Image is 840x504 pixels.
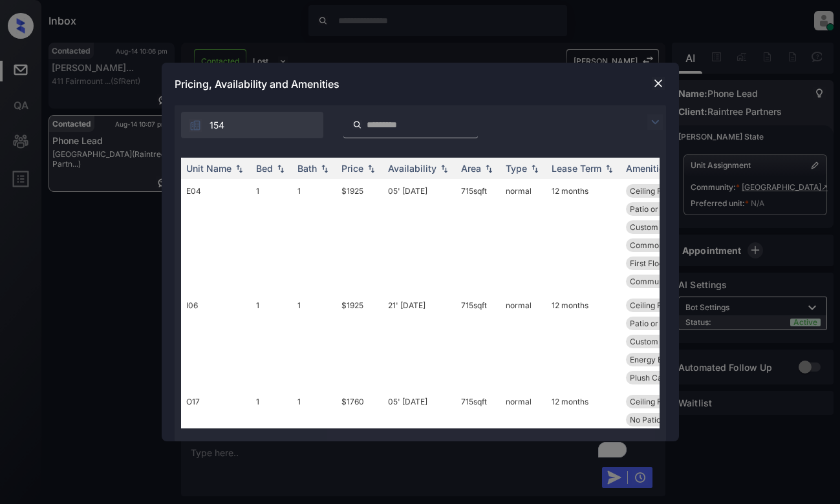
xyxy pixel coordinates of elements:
td: 1 [251,179,292,293]
td: I06 [181,293,251,390]
div: Availability [388,163,436,174]
span: Ceiling Fan [630,186,671,196]
td: $1925 [336,179,383,293]
span: 154 [210,118,224,132]
img: sorting [603,164,616,173]
span: Custom Cabinets [630,337,693,346]
td: 1 [251,293,292,390]
div: Area [461,163,481,174]
td: 715 sqft [456,293,501,390]
img: sorting [318,164,331,173]
span: Patio or Balcon... [630,319,691,328]
span: First Floor - O... [630,258,685,268]
td: O17 [181,390,251,486]
img: icon-zuma [189,119,202,132]
img: icon-zuma [352,119,362,131]
td: 1 [292,390,336,486]
span: Plush Carpeting... [630,373,694,383]
div: Bed [256,163,273,174]
td: 21' [DATE] [383,293,456,390]
div: Pricing, Availability and Amenities [162,63,679,105]
div: Amenities [626,163,669,174]
span: Community Ameni... [630,277,704,286]
td: 12 months [546,390,621,486]
img: sorting [482,164,495,173]
div: Bath [297,163,317,174]
img: sorting [365,164,378,173]
td: normal [501,179,546,293]
td: 12 months [546,293,621,390]
img: sorting [274,164,287,173]
td: 1 [292,293,336,390]
td: normal [501,390,546,486]
td: 1 [292,179,336,293]
img: close [652,77,665,90]
div: Unit Name [186,163,232,174]
td: 12 months [546,179,621,293]
td: 715 sqft [456,179,501,293]
img: sorting [528,164,541,173]
span: Ceiling Fan [630,300,671,310]
img: sorting [438,164,451,173]
img: icon-zuma [647,114,663,130]
span: Ceiling Fan [630,397,671,406]
span: Energy Efficien... [630,355,691,364]
div: Price [341,163,363,174]
td: 715 sqft [456,390,501,486]
span: Custom Cabinets [630,222,693,232]
td: 05' [DATE] [383,390,456,486]
div: Lease Term [552,163,601,174]
td: 05' [DATE] [383,179,456,293]
img: sorting [233,164,246,173]
td: 1 [251,390,292,486]
td: normal [501,293,546,390]
span: No Patio or [MEDICAL_DATA]... [630,415,742,425]
span: Common Area Pla... [630,240,702,250]
td: $1925 [336,293,383,390]
div: Type [506,163,527,174]
td: $1760 [336,390,383,486]
td: E04 [181,179,251,293]
span: Patio or Balcon... [630,204,691,214]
